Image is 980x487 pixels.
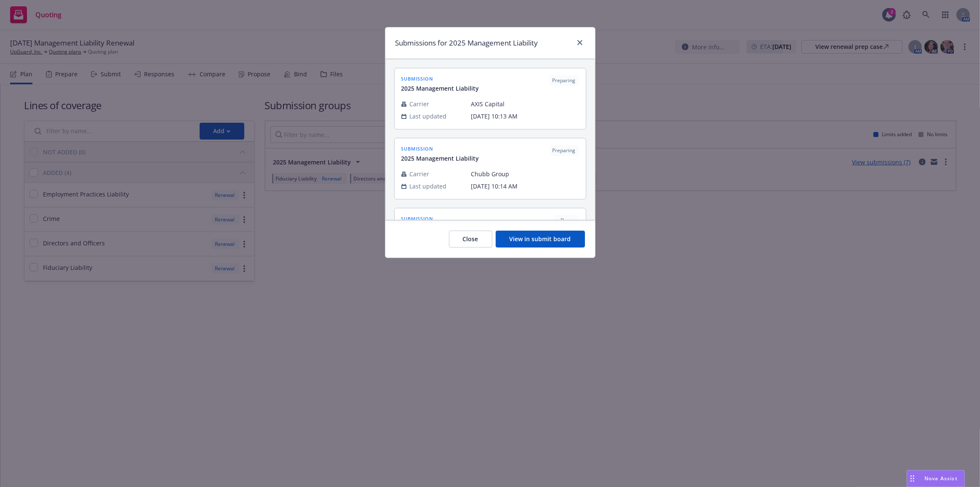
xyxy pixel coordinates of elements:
[410,182,447,191] span: Last updated
[924,475,958,482] span: Nova Assist
[471,100,579,108] span: AXIS Capital
[401,154,479,163] span: 2025 Management Liability
[410,100,430,108] span: Carrier
[449,231,492,248] button: Close
[907,470,965,487] button: Nova Assist
[401,215,479,222] span: submission
[553,77,576,84] span: Preparing
[559,217,576,224] span: Done
[401,145,479,152] span: submission
[471,170,579,178] span: Chubb Group
[401,75,479,82] span: submission
[471,182,579,191] span: [DATE] 10:14 AM
[496,231,585,248] button: View in submit board
[395,38,538,48] h1: Submissions for 2025 Management Liability
[575,38,585,48] a: close
[553,147,576,154] span: Preparing
[410,112,447,121] span: Last updated
[410,170,430,178] span: Carrier
[907,471,918,487] div: Drag to move
[471,112,579,121] span: [DATE] 10:13 AM
[401,84,479,93] span: 2025 Management Liability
